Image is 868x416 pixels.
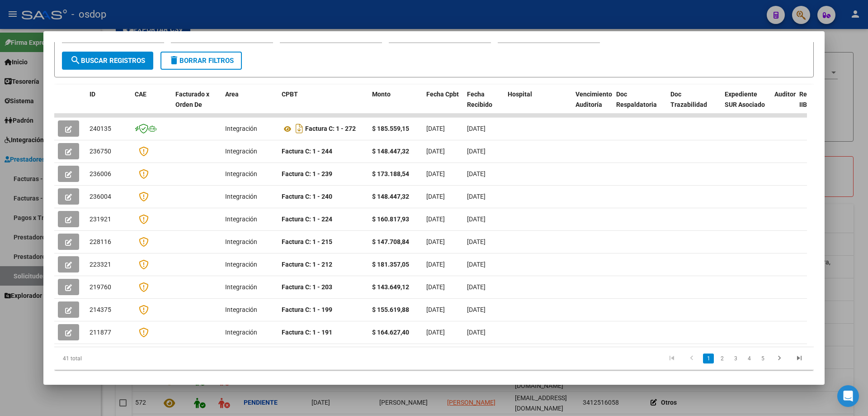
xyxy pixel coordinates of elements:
span: Expediente SUR Asociado [725,91,765,108]
button: Borrar Filtros [160,52,242,70]
span: CAE [135,91,146,98]
datatable-header-cell: Doc Respaldatoria [613,85,667,124]
strong: $ 185.559,15 [372,125,409,132]
span: 223321 [90,261,111,268]
span: Fecha Recibido [467,91,492,108]
span: Integración [225,261,257,268]
span: Monto [372,91,391,98]
datatable-header-cell: ID [86,85,131,124]
span: Fecha Cpbt [426,91,459,98]
mat-icon: delete [169,55,179,66]
strong: Factura C: 1 - 191 [282,329,332,336]
strong: Factura C: 1 - 240 [282,193,332,200]
span: [DATE] [467,215,486,223]
mat-icon: search [70,55,81,66]
span: [DATE] [467,329,486,336]
span: Integración [225,125,257,132]
datatable-header-cell: Doc Trazabilidad [667,85,721,124]
span: Integración [225,306,257,313]
span: [DATE] [467,148,486,155]
span: 219760 [90,283,111,291]
span: [DATE] [467,261,486,268]
span: [DATE] [467,238,486,245]
span: Hospital [508,91,532,98]
datatable-header-cell: Facturado x Orden De [172,85,222,124]
datatable-header-cell: Fecha Recibido [463,85,504,124]
a: 5 [757,354,768,363]
i: Descargar documento [293,121,305,136]
span: [DATE] [426,148,445,155]
span: [DATE] [426,215,445,223]
datatable-header-cell: Vencimiento Auditoría [572,85,613,124]
span: Integración [225,148,257,155]
strong: Factura C: 1 - 244 [282,148,332,155]
span: ID [90,91,95,98]
span: [DATE] [426,170,445,177]
li: page 5 [756,351,769,366]
span: 236750 [90,148,111,155]
span: Integración [225,329,257,336]
li: page 4 [742,351,756,366]
strong: $ 160.817,93 [372,215,409,223]
datatable-header-cell: CPBT [278,85,368,124]
span: Area [225,91,239,98]
button: Open calendar [262,32,273,42]
span: 240135 [90,125,111,132]
span: Integración [225,193,257,200]
datatable-header-cell: Area [222,85,278,124]
span: Borrar Filtros [169,57,234,65]
span: Doc Trazabilidad [670,91,707,108]
a: go to previous page [683,354,700,363]
a: go to first page [663,354,680,363]
span: [DATE] [426,125,445,132]
li: page 2 [715,351,729,366]
datatable-header-cell: Expediente SUR Asociado [721,85,771,124]
strong: Factura C: 1 - 215 [282,238,332,245]
strong: Factura C: 1 - 239 [282,170,332,177]
span: Vencimiento Auditoría [576,91,612,108]
li: page 1 [702,351,715,366]
span: 231921 [90,215,111,223]
span: 236006 [90,170,111,177]
span: [DATE] [426,238,445,245]
span: 211877 [90,329,111,336]
button: Buscar Registros [62,52,153,70]
span: Integración [225,283,257,291]
span: Retencion IIBB [799,91,829,108]
span: [DATE] [426,329,445,336]
a: go to next page [771,354,788,363]
strong: $ 148.447,32 [372,148,409,155]
div: 41 total [54,347,204,370]
span: [DATE] [426,261,445,268]
datatable-header-cell: CAE [131,85,172,124]
a: go to last page [791,354,808,363]
span: [DATE] [467,193,486,200]
datatable-header-cell: Retencion IIBB [796,85,832,124]
strong: Factura C: 1 - 203 [282,283,332,291]
span: [DATE] [467,170,486,177]
datatable-header-cell: Hospital [504,85,572,124]
span: Integración [225,215,257,223]
li: page 3 [729,351,742,366]
a: 4 [744,354,755,363]
datatable-header-cell: Monto [368,85,423,124]
strong: $ 143.649,12 [372,283,409,291]
a: 1 [703,354,714,363]
span: [DATE] [426,283,445,291]
strong: $ 155.619,88 [372,306,409,313]
span: Integración [225,238,257,245]
strong: $ 147.708,84 [372,238,409,245]
span: [DATE] [426,193,445,200]
a: 3 [730,354,741,363]
datatable-header-cell: Fecha Cpbt [423,85,463,124]
span: [DATE] [426,306,445,313]
span: CPBT [282,91,298,98]
span: 228116 [90,238,111,245]
strong: $ 164.627,40 [372,329,409,336]
span: Buscar Registros [70,57,145,65]
div: Open Intercom Messenger [837,385,859,407]
strong: Factura C: 1 - 224 [282,215,332,223]
a: 2 [717,354,727,363]
span: [DATE] [467,283,486,291]
strong: Factura C: 1 - 199 [282,306,332,313]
